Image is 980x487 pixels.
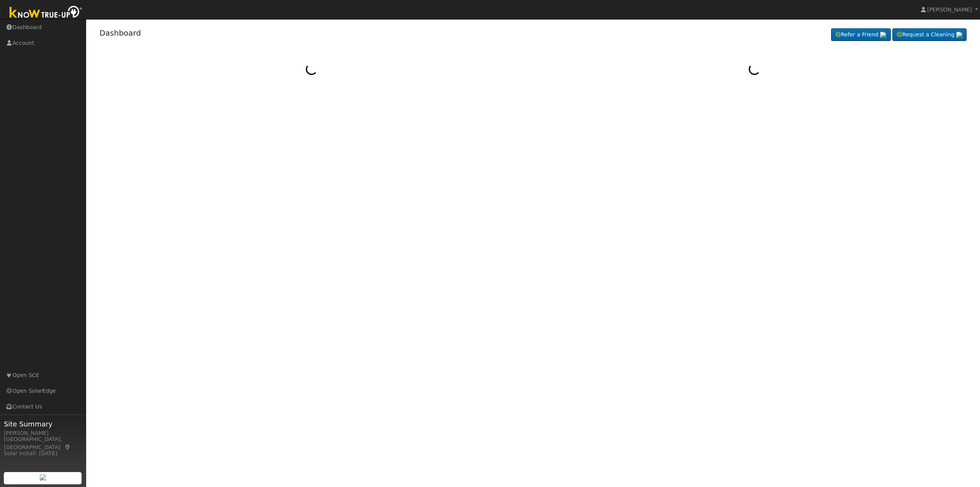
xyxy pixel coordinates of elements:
span: [PERSON_NAME] [927,7,972,13]
span: Site Summary [4,419,82,429]
img: Know True-Up [6,4,86,21]
a: Dashboard [100,28,141,38]
div: [GEOGRAPHIC_DATA], [GEOGRAPHIC_DATA] [4,435,82,451]
a: Map [64,444,71,450]
div: [PERSON_NAME] [4,429,82,437]
img: retrieve [880,32,886,38]
a: Request a Cleaning [892,28,967,41]
div: Solar Install: [DATE] [4,449,82,457]
a: Refer a Friend [831,28,891,41]
img: retrieve [40,474,46,480]
img: retrieve [956,32,962,38]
